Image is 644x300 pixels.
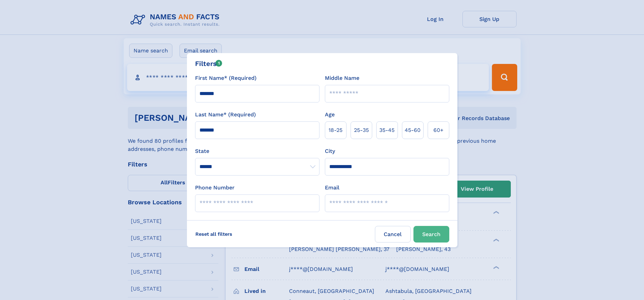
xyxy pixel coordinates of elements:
span: 45‑60 [405,126,421,134]
label: Email [325,184,339,192]
label: Cancel [375,226,411,243]
label: Phone Number [195,184,235,192]
span: 25‑35 [354,126,369,134]
label: City [325,147,335,155]
div: Filters [195,59,222,69]
label: Reset all filters [191,226,237,242]
span: 60+ [433,126,444,134]
span: 35‑45 [379,126,395,134]
button: Search [413,226,449,243]
label: Last Name* (Required) [195,111,256,119]
label: Age [325,111,335,119]
label: First Name* (Required) [195,74,257,82]
label: State [195,147,319,155]
span: 18‑25 [329,126,342,134]
label: Middle Name [325,74,359,82]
